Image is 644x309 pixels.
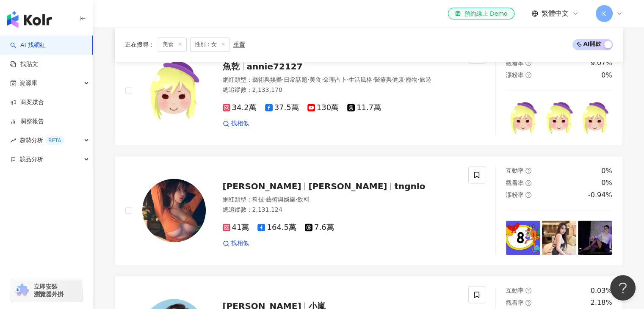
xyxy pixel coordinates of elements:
[506,72,524,78] span: 漲粉率
[284,76,307,83] span: 日常話題
[296,196,297,203] span: ·
[506,179,524,186] span: 觀看率
[252,76,282,83] span: 藝術與娛樂
[525,168,531,174] span: question-circle
[223,61,240,72] span: 魚乾
[233,41,245,48] div: 重置
[307,103,339,112] span: 130萬
[404,76,406,83] span: ·
[45,136,64,145] div: BETA
[257,223,296,232] span: 164.5萬
[125,41,155,48] span: 正在搜尋 ：
[506,167,524,174] span: 互動率
[588,190,612,200] div: -0.94%
[506,299,524,306] span: 觀看率
[506,60,524,66] span: 觀看率
[11,279,82,302] a: chrome extension立即安裝 瀏覽器外掛
[115,156,623,265] a: KOL Avatar[PERSON_NAME][PERSON_NAME]tngnlo網紅類型：科技·藝術與娛樂·飲料總追蹤數：2,131,12441萬164.5萬7.6萬找相似互動率questi...
[247,61,303,72] span: annie72127
[266,196,296,203] span: 藝術與娛樂
[506,287,524,294] span: 互動率
[525,60,531,66] span: question-circle
[321,76,323,83] span: ·
[115,36,623,146] a: KOL Avatar魚乾annie72127網紅類型：藝術與娛樂·日常話題·美食·命理占卜·生活風格·醫療與健康·寵物·旅遊總追蹤數：2,133,17034.2萬37.5萬130萬11.7萬找相...
[252,196,264,203] span: 科技
[265,103,299,112] span: 37.5萬
[223,196,459,204] div: 網紅類型 ：
[348,76,372,83] span: 生活風格
[591,298,612,307] div: 2.18%
[264,196,266,203] span: ·
[190,37,230,52] span: 性別：女
[347,103,381,112] span: 11.7萬
[506,191,524,198] span: 漲粉率
[305,223,334,232] span: 7.6萬
[307,76,309,83] span: ·
[525,287,531,293] span: question-circle
[10,60,38,69] a: 找貼文
[158,37,187,52] span: 美食
[10,117,44,126] a: 洞察報告
[223,181,301,191] span: [PERSON_NAME]
[19,131,64,150] span: 趨勢分析
[506,101,540,135] img: post-image
[542,101,576,135] img: post-image
[455,9,507,18] div: 預約線上 Demo
[7,11,52,28] img: logo
[142,59,206,122] img: KOL Avatar
[372,76,374,83] span: ·
[309,76,321,83] span: 美食
[448,8,514,19] a: 預約線上 Demo
[542,9,569,18] span: 繁體中文
[525,300,531,306] span: question-circle
[223,223,249,232] span: 41萬
[525,72,531,78] span: question-circle
[231,239,249,248] span: 找相似
[223,206,459,214] div: 總追蹤數 ： 2,131,124
[610,275,636,301] iframe: Help Scout Beacon - Open
[282,76,284,83] span: ·
[19,150,43,169] span: 競品分析
[223,86,459,94] div: 總追蹤數 ： 2,133,170
[297,196,309,203] span: 飲料
[420,76,431,83] span: 旅遊
[506,221,540,255] img: post-image
[347,76,348,83] span: ·
[602,9,606,18] span: K
[142,179,206,242] img: KOL Avatar
[406,76,417,83] span: 寵物
[601,71,612,80] div: 0%
[601,166,612,176] div: 0%
[525,180,531,186] span: question-circle
[591,58,612,68] div: 9.07%
[578,221,612,255] img: post-image
[591,286,612,295] div: 0.03%
[223,239,249,248] a: 找相似
[323,76,347,83] span: 命理占卜
[394,181,425,191] span: tngnlo
[10,98,44,107] a: 商案媒合
[223,103,257,112] span: 34.2萬
[601,178,612,188] div: 0%
[231,119,249,128] span: 找相似
[19,74,37,93] span: 資源庫
[417,76,419,83] span: ·
[374,76,404,83] span: 醫療與健康
[542,221,576,255] img: post-image
[223,119,249,128] a: 找相似
[308,181,387,191] span: [PERSON_NAME]
[578,101,612,135] img: post-image
[34,283,64,298] span: 立即安裝 瀏覽器外掛
[223,76,459,84] div: 網紅類型 ：
[10,138,16,143] span: rise
[525,192,531,198] span: question-circle
[10,41,46,50] a: searchAI 找網紅
[14,284,30,297] img: chrome extension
